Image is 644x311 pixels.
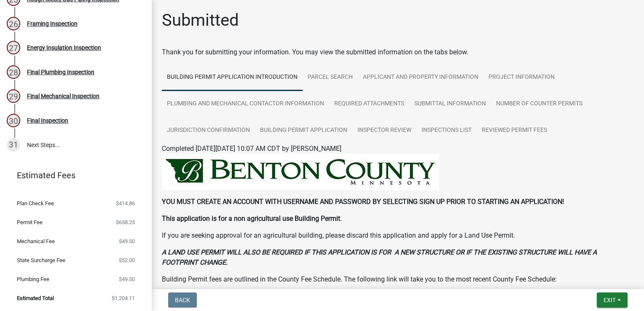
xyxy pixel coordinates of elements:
span: $52.00 [119,257,135,263]
img: BENTON_HEADER_184150ff-1924-48f9-adeb-d4c31246c7fa.jpeg [162,154,439,190]
a: Number of Counter Permits [491,91,588,118]
span: Exit [604,297,616,303]
span: Permit Fee [17,220,43,225]
span: State Surcharge Fee [17,257,65,263]
button: Exit [597,292,628,308]
span: Back [175,297,190,303]
p: If you are seeking approval for an agricultural building, please discard this application and app... [162,231,634,241]
a: Inspector Review [352,117,416,144]
a: Plumbing and Mechanical Contactor Information [162,91,329,118]
div: 26 [7,17,20,30]
span: $638.25 [116,220,135,225]
span: Completed [DATE][DATE] 10:07 AM CDT by [PERSON_NAME] [162,145,341,153]
div: 28 [7,65,20,79]
button: Back [168,292,197,308]
div: 29 [7,89,20,103]
div: Final Mechanical Inspection [27,93,99,99]
a: Jurisdiction Confirmation [162,117,255,144]
a: Required Attachments [329,91,409,118]
span: Plan Check Fee [17,201,54,206]
div: Final Inspection [27,118,68,123]
div: Framing Inspection [27,21,78,27]
span: Mechanical Fee [17,239,55,244]
span: $1,204.11 [112,295,135,301]
span: Plumbing Fee [17,276,49,282]
div: Thank you for submitting your information. You may view the submitted information on the tabs below. [162,47,634,57]
div: 27 [7,41,20,54]
p: Building Permit fees are outlined in the County Fee Schedule. The following link will take you to... [162,274,634,284]
a: Inspections List [416,117,477,144]
a: Building Permit Application Introduction [162,64,303,91]
a: Project Information [483,64,560,91]
div: Energy Insulation Inspection [27,45,101,51]
strong: YOU MUST CREATE AN ACCOUNT WITH USERNAME AND PASSWORD BY SELECTING SIGN UP PRIOR TO STARTING AN A... [162,198,564,206]
a: Estimated Fees [7,167,138,184]
a: Submittal Information [409,91,491,118]
a: Building Permit Application [255,117,352,144]
div: 31 [7,138,20,152]
div: Final Plumbing Inspection [27,69,94,75]
div: 30 [7,114,20,127]
span: $49.50 [119,276,135,282]
a: Reviewed Permit Fees [477,117,552,144]
h1: Submitted [162,10,239,30]
span: Estimated Total [17,295,54,301]
span: $414.86 [116,201,135,206]
strong: This application is for a non agricultural use Building Permit [162,214,340,223]
strong: A LAND USE PERMIT WILL ALSO BE REQUIRED IF THIS APPLICATION IS FOR A NEW STRUCTURE OR IF THE EXIS... [162,248,597,266]
span: $49.50 [119,239,135,244]
a: Applicant and Property Information [358,64,483,91]
a: Parcel search [303,64,358,91]
p: . [162,214,634,224]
